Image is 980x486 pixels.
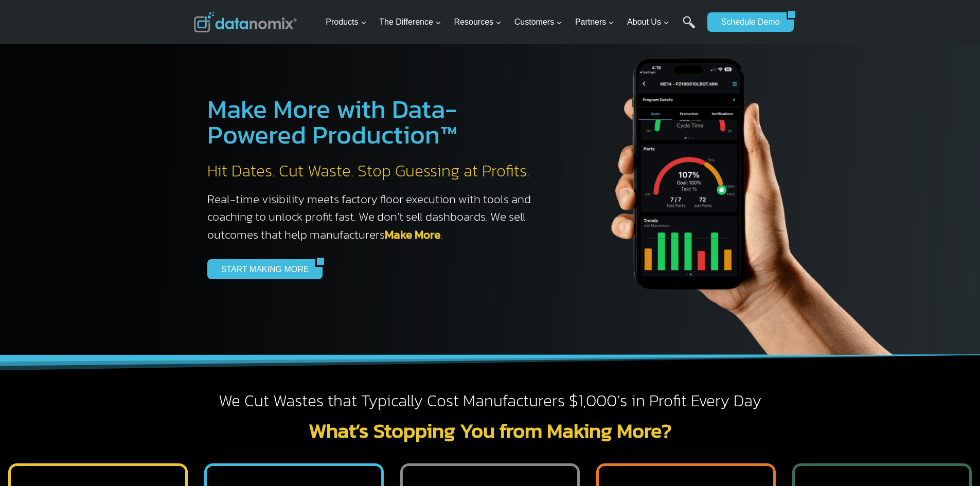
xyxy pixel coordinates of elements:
[707,12,787,32] a: Schedule Demo
[322,6,702,39] nav: Primary Navigation
[194,12,297,32] img: Datanomix
[575,15,614,29] span: Partners
[194,390,787,412] h2: We Cut Wastes that Typically Cost Manufacturers $1,000’s in Profit Every Day
[207,96,542,148] h1: Make More with Data-Powered Production™
[683,16,696,39] a: Search
[379,15,441,29] span: The Difference
[514,15,562,29] span: Customers
[385,226,440,243] a: Make More
[5,304,170,481] iframe: Popup CTA
[207,160,542,182] h2: Hit Dates. Cut Waste. Stop Guessing at Profits.
[627,15,669,29] span: About Us
[454,15,502,29] span: Resources
[194,420,787,441] h2: What’s Stopping You from Making More?
[562,21,922,355] img: The Datanoix Mobile App available on Android and iOS Devices
[207,190,542,244] h3: Real-time visibility meets factory floor execution with tools and coaching to unlock profit fast....
[207,259,316,279] a: START MAKING MORE
[326,15,366,29] span: Products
